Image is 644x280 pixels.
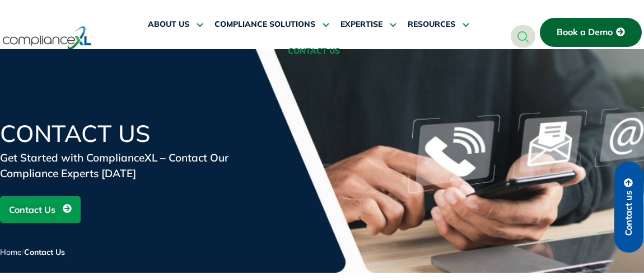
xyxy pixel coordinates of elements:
[624,191,634,236] span: Contact us
[408,20,455,30] span: RESOURCES
[511,25,535,48] a: navsearch-button
[288,46,340,56] span: CONTACT US
[614,162,643,253] a: Contact us
[9,199,55,220] span: Contact Us
[557,27,613,37] span: Book a Demo
[148,20,189,30] span: ABOUT US
[148,11,203,38] a: ABOUT US
[288,38,340,65] a: CONTACT US
[340,20,382,30] span: EXPERTISE
[3,25,92,51] img: logo-one.svg
[214,11,329,38] a: COMPLIANCE SOLUTIONS
[340,11,396,38] a: EXPERTISE
[214,20,315,30] span: COMPLIANCE SOLUTIONS
[24,247,65,257] span: Contact Us
[540,18,642,47] a: Book a Demo
[408,11,469,38] a: RESOURCES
